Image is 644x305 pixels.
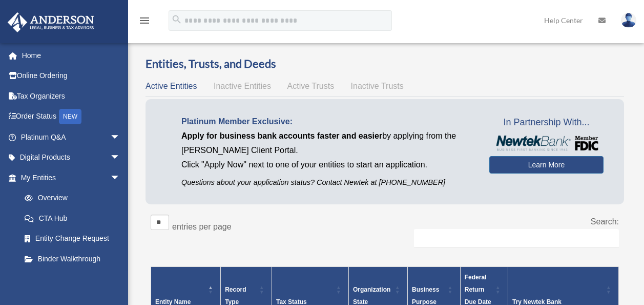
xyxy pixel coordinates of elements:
a: My Blueprint [14,269,131,290]
a: Entity Change Request [14,228,131,249]
p: Questions about your application status? Contact Newtek at [PHONE_NUMBER] [181,176,474,189]
span: Inactive Trusts [351,82,404,90]
span: Active Entities [146,82,197,90]
span: arrow_drop_down [110,167,131,188]
span: Apply for business bank accounts faster and easier [181,131,382,140]
span: Active Trusts [287,82,335,90]
p: Platinum Member Exclusive: [181,115,474,129]
h3: Entities, Trusts, and Deeds [146,56,624,72]
span: arrow_drop_down [110,147,131,168]
p: Click "Apply Now" next to one of your entities to start an application. [181,158,474,172]
a: Platinum Q&Aarrow_drop_down [7,127,136,147]
i: search [171,14,182,25]
label: entries per page [172,222,232,231]
a: Home [7,45,136,66]
a: My Entitiesarrow_drop_down [7,167,131,188]
a: CTA Hub [14,208,131,228]
a: Digital Productsarrow_drop_down [7,147,136,168]
a: Tax Organizers [7,86,136,106]
p: by applying from the [PERSON_NAME] Client Portal. [181,129,474,158]
span: In Partnership With... [489,115,604,131]
a: Online Ordering [7,66,136,86]
i: menu [138,14,151,27]
a: Order StatusNEW [7,106,136,127]
a: Overview [14,188,126,208]
div: NEW [59,109,81,124]
img: User Pic [621,13,636,28]
a: Learn More [489,156,604,174]
img: Anderson Advisors Platinum Portal [5,12,97,32]
a: Binder Walkthrough [14,249,131,269]
label: Search: [591,217,619,226]
a: menu [138,18,151,27]
span: Inactive Entities [214,82,271,90]
span: arrow_drop_down [110,127,131,148]
img: NewtekBankLogoSM.png [494,136,598,151]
